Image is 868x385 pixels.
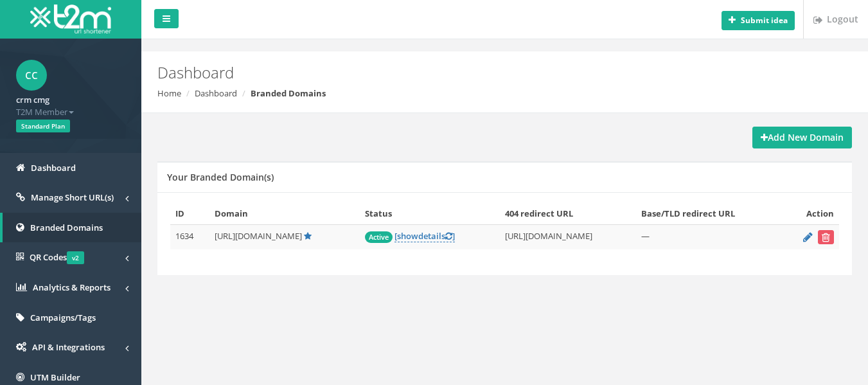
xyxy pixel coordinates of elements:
[67,251,84,264] span: v2
[33,282,111,293] span: Analytics & Reports
[170,225,209,250] td: 1634
[251,87,326,99] strong: Branded Domains
[16,94,49,105] strong: crm cmg
[32,341,105,353] span: API & Integrations
[365,231,393,243] span: Active
[761,131,844,143] strong: Add New Domain
[31,192,114,203] span: Manage Short URL(s)
[16,120,70,132] span: Standard Plan
[209,202,359,225] th: Domain
[397,230,418,242] span: show
[752,127,852,148] a: Add New Domain
[30,372,80,383] span: UTM Builder
[157,87,181,99] a: Home
[636,225,781,250] td: —
[31,162,76,174] span: Dashboard
[30,312,96,323] span: Campaigns/Tags
[722,11,795,30] button: Submit idea
[157,64,733,81] h2: Dashboard
[30,251,84,263] span: QR Codes
[167,172,274,182] h5: Your Branded Domain(s)
[215,230,302,242] span: [URL][DOMAIN_NAME]
[170,202,209,225] th: ID
[636,202,781,225] th: Base/TLD redirect URL
[30,4,111,33] img: T2M
[394,230,455,242] a: [showdetails]
[360,202,500,225] th: Status
[30,222,103,233] span: Branded Domains
[304,230,312,242] a: Default
[16,91,125,118] a: crm cmg T2M Member
[16,106,125,118] span: T2M Member
[741,15,788,26] b: Submit idea
[500,202,636,225] th: 404 redirect URL
[782,202,839,225] th: Action
[500,225,636,250] td: [URL][DOMAIN_NAME]
[195,87,237,99] a: Dashboard
[16,60,47,91] span: cc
